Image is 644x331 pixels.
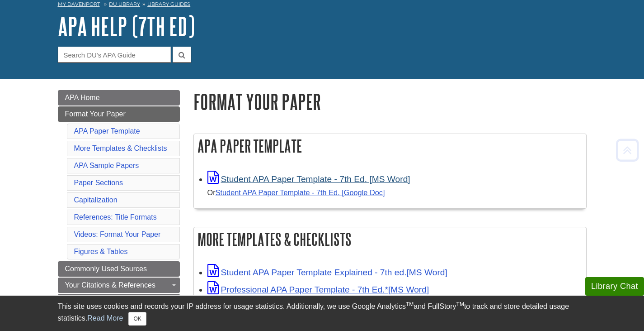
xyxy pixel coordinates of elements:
a: Read More [87,314,123,322]
a: Link opens in new window [207,285,429,294]
a: Library Guides [147,1,190,7]
a: Link opens in new window [207,268,447,277]
a: More APA Help [58,294,180,309]
a: Videos: Format Your Paper [74,230,161,238]
button: Close [128,312,146,326]
span: Your Citations & References [65,281,155,289]
a: Paper Sections [74,179,123,187]
a: References: Title Formats [74,213,157,221]
a: APA Home [58,90,180,106]
button: Library Chat [585,277,644,296]
a: APA Help (7th Ed) [58,12,195,40]
a: Link opens in new window [207,174,410,184]
a: My Davenport [58,0,100,8]
sup: TM [456,301,464,307]
small: Or [207,188,385,197]
a: Figures & Tables [74,248,128,255]
h1: Format Your Paper [193,90,587,113]
a: Commonly Used Sources [58,261,180,277]
div: Guide Page Menu [58,90,180,326]
a: Format Your Paper [58,106,180,122]
input: Search DU's APA Guide [58,47,171,62]
h2: More Templates & Checklists [194,227,586,251]
a: Capitalization [74,196,118,204]
a: Student APA Paper Template - 7th Ed. [Google Doc] [216,188,385,197]
a: APA Paper Template [74,127,140,135]
a: More Templates & Checklists [74,144,167,152]
a: Back to Top [613,144,642,156]
span: APA Home [65,94,100,101]
sup: TM [406,301,414,307]
a: Your Citations & References [58,278,180,293]
div: This site uses cookies and records your IP address for usage statistics. Additionally, we use Goo... [58,301,587,326]
a: APA Sample Papers [74,162,139,169]
h2: APA Paper Template [194,134,586,158]
span: Format Your Paper [65,110,126,118]
span: Commonly Used Sources [65,265,147,273]
a: DU Library [109,1,140,7]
